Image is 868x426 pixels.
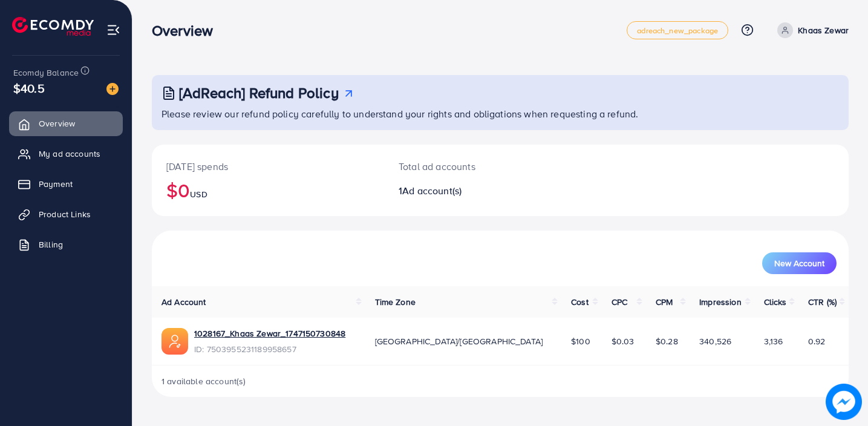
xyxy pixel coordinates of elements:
a: Overview [9,111,123,136]
span: My ad accounts [39,148,100,160]
span: $0.28 [656,335,678,347]
span: CPC [612,296,627,308]
a: Khaas Zewar [772,22,849,38]
span: Product Links [39,208,91,220]
span: Clicks [764,296,787,308]
span: CPM [656,296,673,308]
span: Ad Account [162,296,206,308]
span: Time Zone [375,296,416,308]
p: Please review our refund policy carefully to understand your rights and obligations when requesti... [162,106,841,121]
a: Product Links [9,202,123,226]
span: Ecomdy Balance [13,67,79,79]
a: Billing [9,232,123,257]
span: New Account [774,259,824,267]
img: ic-ads-acc.e4c84228.svg [162,328,188,355]
a: Payment [9,172,123,196]
span: 3,136 [764,335,783,347]
span: $100 [571,335,590,347]
span: Impression [699,296,742,308]
p: Khaas Zewar [798,23,849,38]
span: ID: 7503955231189958657 [194,343,345,355]
span: adreach_new_package [637,27,718,34]
a: 1028167_Khaas Zewar_1747150730848 [194,327,345,339]
a: My ad accounts [9,142,123,166]
img: image [826,384,862,420]
h3: [AdReach] Refund Policy [179,84,339,102]
img: logo [12,17,94,36]
span: CTR (%) [808,296,837,308]
span: 340,526 [699,335,731,347]
h2: $0 [166,179,370,202]
a: adreach_new_package [627,21,728,39]
span: Ad account(s) [402,184,462,197]
span: Billing [39,238,63,251]
h2: 1 [399,185,544,197]
span: 0.92 [808,335,826,347]
span: Overview [39,117,75,129]
img: image [106,83,119,95]
span: $0.03 [612,335,635,347]
span: [GEOGRAPHIC_DATA]/[GEOGRAPHIC_DATA] [375,335,543,347]
span: Cost [571,296,589,308]
span: $40.5 [13,79,45,97]
span: Payment [39,178,73,190]
button: New Account [762,252,837,274]
span: 1 available account(s) [162,375,246,387]
p: Total ad accounts [399,159,544,174]
p: [DATE] spends [166,159,370,174]
h3: Overview [152,22,223,39]
img: menu [106,23,120,37]
span: USD [190,188,207,200]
